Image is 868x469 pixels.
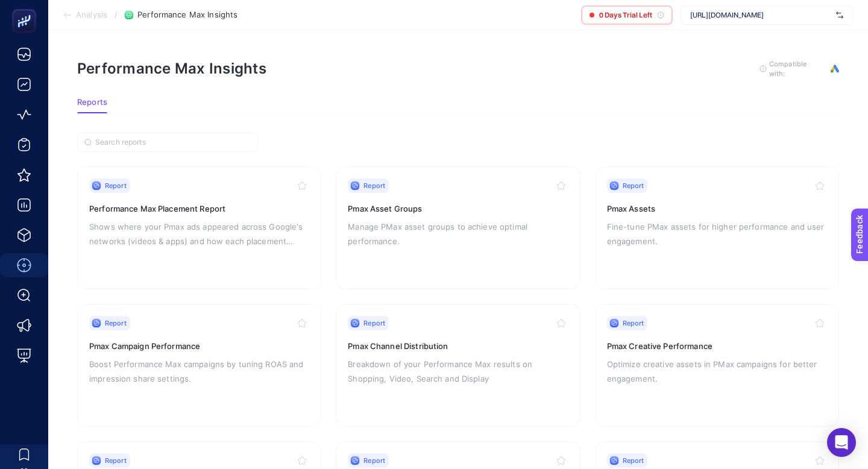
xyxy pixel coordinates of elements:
[7,4,46,13] span: Feedback
[595,304,839,427] a: ReportPmax Creative PerformanceOptimize creative assets in PMax campaigns for better engagement.
[348,219,568,248] p: Manage PMax asset groups to achieve optimal performance.
[89,203,309,215] h3: Performance Max Placement Report
[336,166,580,289] a: ReportPmax Asset GroupsManage PMax asset groups to achieve optimal performance.
[690,10,831,20] span: [URL][DOMAIN_NAME]
[105,456,127,465] span: Report
[76,10,107,20] span: Analysis
[77,166,321,289] a: ReportPerformance Max Placement ReportShows where your Pmax ads appeared across Google's networks...
[607,203,827,215] h3: Pmax Assets
[77,98,107,113] button: Reports
[623,318,644,328] span: Report
[105,181,127,190] span: Report
[77,98,107,107] span: Reports
[595,166,839,289] a: ReportPmax AssetsFine-tune PMax assets for higher performance and user engagement.
[836,9,843,21] img: svg%3e
[769,59,823,78] span: Compatible with:
[89,219,309,248] p: Shows where your Pmax ads appeared across Google's networks (videos & apps) and how each placemen...
[89,340,309,352] h3: Pmax Campaign Performance
[348,357,568,386] p: Breakdown of your Performance Max results on Shopping, Video, Search and Display
[348,203,568,215] h3: Pmax Asset Groups
[89,357,309,386] p: Boost Performance Max campaigns by tuning ROAS and impression share settings.
[623,181,644,190] span: Report
[363,181,385,190] span: Report
[623,456,644,465] span: Report
[607,357,827,386] p: Optimize creative assets in PMax campaigns for better engagement.
[105,318,127,328] span: Report
[336,304,580,427] a: ReportPmax Channel DistributionBreakdown of your Performance Max results on Shopping, Video, Sear...
[363,456,385,465] span: Report
[137,10,237,20] span: Performance Max Insights
[363,318,385,328] span: Report
[77,60,266,77] h1: Performance Max Insights
[827,428,856,457] div: Open Intercom Messenger
[77,304,321,427] a: ReportPmax Campaign PerformanceBoost Performance Max campaigns by tuning ROAS and impression shar...
[607,219,827,248] p: Fine-tune PMax assets for higher performance and user engagement.
[348,340,568,352] h3: Pmax Channel Distribution
[607,340,827,352] h3: Pmax Creative Performance
[115,10,118,19] span: /
[95,138,251,147] input: Search
[599,10,652,20] span: 0 Days Trial Left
